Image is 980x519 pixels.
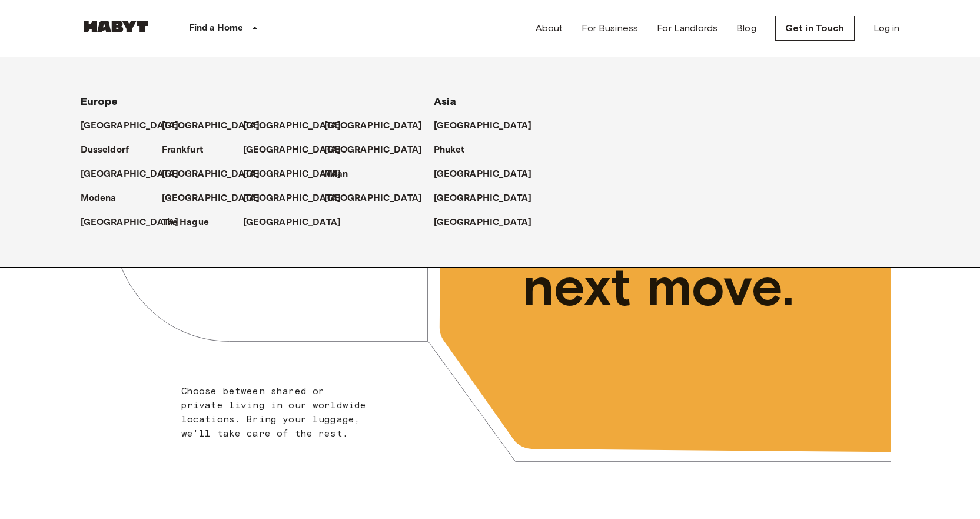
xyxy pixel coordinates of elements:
a: [GEOGRAPHIC_DATA] [324,119,434,133]
p: [GEOGRAPHIC_DATA] [434,216,532,230]
p: Modena [81,191,117,206]
p: [GEOGRAPHIC_DATA] [243,216,341,230]
a: [GEOGRAPHIC_DATA] [162,191,272,206]
span: Asia [434,95,457,108]
p: [GEOGRAPHIC_DATA] [243,119,341,133]
p: [GEOGRAPHIC_DATA] [81,119,179,133]
a: [GEOGRAPHIC_DATA] [243,216,353,230]
a: [GEOGRAPHIC_DATA] [243,191,353,206]
p: [GEOGRAPHIC_DATA] [324,143,423,157]
a: [GEOGRAPHIC_DATA] [243,119,353,133]
a: For Business [582,21,638,35]
img: Habyt [81,21,151,32]
span: Unlock your next move. [522,197,842,316]
a: [GEOGRAPHIC_DATA] [324,191,434,206]
a: [GEOGRAPHIC_DATA] [324,143,434,157]
a: Frankfurt [162,143,215,157]
a: For Landlords [657,21,717,35]
a: [GEOGRAPHIC_DATA] [162,167,272,181]
a: [GEOGRAPHIC_DATA] [243,167,353,181]
a: About [536,21,563,35]
p: Phuket [434,143,465,157]
p: [GEOGRAPHIC_DATA] [162,167,260,181]
p: [GEOGRAPHIC_DATA] [434,191,532,206]
p: [GEOGRAPHIC_DATA] [434,167,532,181]
a: Phuket [434,143,477,157]
a: [GEOGRAPHIC_DATA] [81,216,191,230]
p: Milan [324,167,348,181]
a: [GEOGRAPHIC_DATA] [434,167,544,181]
p: [GEOGRAPHIC_DATA] [81,167,179,181]
a: Blog [736,21,756,35]
p: [GEOGRAPHIC_DATA] [162,191,260,206]
span: Europe [81,95,118,108]
a: Milan [324,167,360,181]
p: [GEOGRAPHIC_DATA] [434,119,532,133]
p: Find a Home [189,21,244,35]
p: [GEOGRAPHIC_DATA] [324,119,423,133]
p: [GEOGRAPHIC_DATA] [162,119,260,133]
p: The Hague [162,216,209,230]
a: Get in Touch [775,16,855,41]
p: Dusseldorf [81,143,129,157]
a: [GEOGRAPHIC_DATA] [81,167,191,181]
span: Choose between shared or private living in our worldwide locations. Bring your luggage, we'll tak... [181,385,367,439]
a: [GEOGRAPHIC_DATA] [434,191,544,206]
a: Modena [81,191,128,206]
a: [GEOGRAPHIC_DATA] [162,119,272,133]
a: [GEOGRAPHIC_DATA] [434,216,544,230]
a: [GEOGRAPHIC_DATA] [81,119,191,133]
a: [GEOGRAPHIC_DATA] [243,143,353,157]
a: [GEOGRAPHIC_DATA] [434,119,544,133]
p: [GEOGRAPHIC_DATA] [243,191,341,206]
p: [GEOGRAPHIC_DATA] [81,216,179,230]
a: Dusseldorf [81,143,141,157]
a: The Hague [162,216,221,230]
p: Frankfurt [162,143,203,157]
p: [GEOGRAPHIC_DATA] [243,167,341,181]
p: [GEOGRAPHIC_DATA] [243,143,341,157]
a: Log in [873,21,900,35]
p: [GEOGRAPHIC_DATA] [324,191,423,206]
